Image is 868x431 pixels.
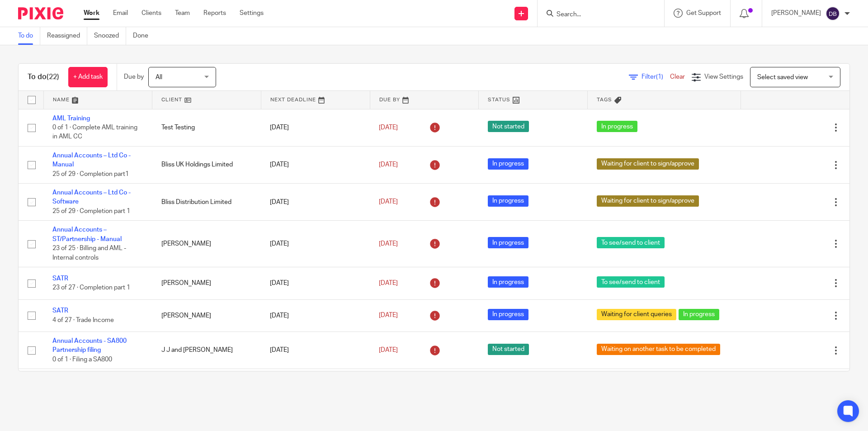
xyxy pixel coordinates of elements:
span: 23 of 25 · Billing and AML - Internal controls [52,245,126,261]
a: Annual Accounts – Ltd Co - Manual [52,152,131,168]
span: 0 of 1 · Complete AML training in AML CC [52,124,137,140]
span: Get Support [686,10,721,16]
span: Waiting on another task to be completed [597,344,720,355]
span: In progress [488,276,528,288]
span: 25 of 29 · Completion part 1 [52,208,130,214]
a: Snoozed [94,27,126,45]
p: [PERSON_NAME] [771,9,821,18]
span: In progress [488,195,528,207]
span: Not started [488,121,529,132]
a: SATR [52,308,68,314]
a: Work [84,9,99,18]
a: Annual Accounts - SA800 Partnership filing [52,338,127,353]
td: Test Testing [152,109,261,146]
span: [DATE] [379,347,398,353]
img: Pixie [18,7,63,19]
input: Search [556,11,637,19]
span: (1) [656,74,663,80]
img: svg%3E [826,6,840,21]
span: [DATE] [379,124,398,131]
td: Bliss Distribution Limited [152,184,261,221]
span: 25 of 29 · Completion part1 [52,171,129,177]
h1: To do [28,72,59,82]
span: [DATE] [379,280,398,286]
td: [DATE] [261,221,370,267]
span: Waiting for client to sign/approve [597,195,699,207]
a: Reassigned [47,27,87,45]
span: In progress [679,309,719,320]
span: Filter [642,74,670,80]
span: In progress [488,158,528,170]
span: [DATE] [379,313,398,319]
a: Email [113,9,128,18]
td: [DATE] [261,369,370,416]
td: [DATE] [261,146,370,183]
span: View Settings [704,74,743,80]
span: [DATE] [379,199,398,205]
a: AML Training [52,115,90,122]
td: [PERSON_NAME] [152,299,261,332]
a: Clients [142,9,161,18]
span: [DATE] [379,161,398,168]
a: Annual Accounts – Ltd Co - Software [52,189,131,205]
td: [PERSON_NAME] [152,221,261,267]
span: (22) [47,73,59,81]
a: Annual Accounts – ST/Partnership - Manual [52,227,122,242]
td: [DATE] [261,184,370,221]
span: Waiting for client to sign/approve [597,158,699,170]
span: Not started [488,344,529,355]
a: Clear [670,74,685,80]
td: [DATE] [261,267,370,299]
td: J J and [PERSON_NAME] [152,369,261,416]
span: In progress [597,121,637,132]
a: To do [18,27,40,45]
td: J J and [PERSON_NAME] [152,332,261,369]
td: [DATE] [261,109,370,146]
span: To see/send to client [597,276,665,288]
span: Tags [597,97,612,102]
a: + Add task [68,67,108,87]
td: [DATE] [261,299,370,332]
span: In progress [488,309,528,320]
span: [DATE] [379,241,398,247]
span: To see/send to client [597,237,665,248]
td: [DATE] [261,332,370,369]
p: Due by [124,72,144,81]
a: SATR [52,275,68,282]
a: Reports [203,9,226,18]
span: In progress [488,237,528,248]
span: 23 of 27 · Completion part 1 [52,285,130,291]
span: 4 of 27 · Trade Income [52,317,114,323]
span: 0 of 1 · Filing a SA800 [52,356,112,363]
span: Waiting for client queries [597,309,676,320]
a: Settings [240,9,264,18]
td: Bliss UK Holdings Limited [152,146,261,183]
span: Select saved view [757,74,808,81]
td: [PERSON_NAME] [152,267,261,299]
span: All [156,74,162,81]
a: Done [133,27,155,45]
a: Team [175,9,190,18]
